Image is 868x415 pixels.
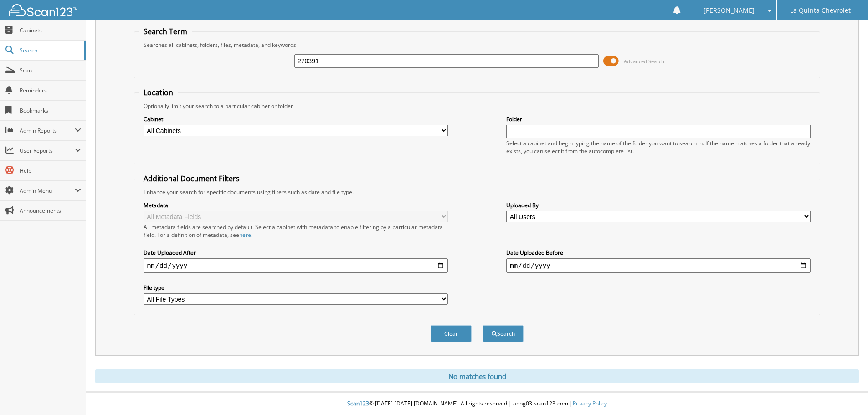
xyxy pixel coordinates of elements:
[144,258,448,273] input: start
[20,207,81,215] span: Announcements
[506,115,811,123] label: Folder
[20,87,81,94] span: Reminders
[506,201,811,209] label: Uploaded By
[20,26,81,34] span: Cabinets
[139,87,178,97] legend: Location
[144,115,448,123] label: Cabinet
[790,8,851,13] span: La Quinta Chevrolet
[139,41,815,49] div: Searches all cabinets, folders, files, metadata, and keywords
[20,46,80,54] span: Search
[144,249,448,256] label: Date Uploaded After
[624,58,664,65] span: Advanced Search
[20,67,81,74] span: Scan
[506,258,811,273] input: end
[95,369,859,383] div: No matches found
[506,249,811,256] label: Date Uploaded Before
[139,102,815,110] div: Optionally limit your search to a particular cabinet or folder
[573,400,607,407] a: Privacy Policy
[20,147,75,154] span: User Reports
[139,188,815,196] div: Enhance your search for specific documents using filters such as date and file type.
[9,4,77,16] img: scan123-logo-white.svg
[20,127,75,134] span: Admin Reports
[139,26,192,36] legend: Search Term
[822,371,868,415] iframe: Chat Widget
[139,174,244,184] legend: Additional Document Filters
[431,325,472,342] button: Clear
[347,400,369,407] span: Scan123
[20,107,81,114] span: Bookmarks
[483,325,524,342] button: Search
[20,167,81,174] span: Help
[20,187,75,195] span: Admin Menu
[86,393,868,415] div: © [DATE]-[DATE] [DOMAIN_NAME]. All rights reserved | appg03-scan123-com |
[144,284,448,292] label: File type
[704,8,755,13] span: [PERSON_NAME]
[144,201,448,209] label: Metadata
[506,139,811,155] div: Select a cabinet and begin typing the name of the folder you want to search in. If the name match...
[239,231,251,239] a: here
[144,223,448,239] div: All metadata fields are searched by default. Select a cabinet with metadata to enable filtering b...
